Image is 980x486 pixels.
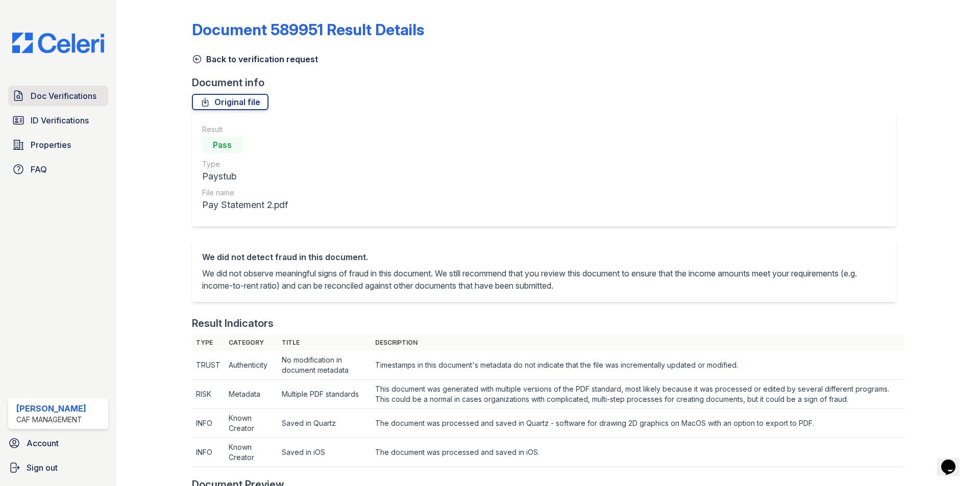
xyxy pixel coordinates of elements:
div: Pay Statement 2.pdf [202,198,288,212]
img: CE_Logo_Blue-a8612792a0a2168367f1c8372b55b34899dd931a85d93a1a3d3e32e68fde9ad4.png [4,33,112,53]
a: Properties [8,135,108,155]
th: Type [192,335,225,351]
a: Account [4,433,112,453]
td: Saved in iOS [278,438,372,467]
a: Doc Verifications [8,86,108,106]
span: Account [27,437,59,449]
td: The document was processed and saved in iOS. [371,438,904,467]
div: Result Indicators [192,316,274,330]
a: Document 589951 Result Details [192,20,424,39]
td: No modification in document metadata [278,351,372,380]
td: This document was generated with multiple versions of the PDF standard, most likely because it wa... [371,380,904,409]
a: FAQ [8,159,108,180]
div: [PERSON_NAME] [16,402,86,415]
a: ID Verifications [8,110,108,131]
td: INFO [192,438,225,467]
div: Document info [192,75,904,90]
td: Saved in Quartz [278,409,372,438]
td: RISK [192,380,225,409]
div: CAF Management [16,415,86,425]
span: FAQ [31,163,47,175]
a: Sign out [4,457,112,478]
th: Category [225,335,278,351]
td: Metadata [225,380,278,409]
td: The document was processed and saved in Quartz - software for drawing 2D graphics on MacOS with a... [371,409,904,438]
div: We did not detect fraud in this document. [202,251,886,263]
div: Type [202,159,288,169]
td: Known Creator [225,438,278,467]
td: Multiple PDF standards [278,380,372,409]
td: TRUST [192,351,225,380]
a: Original file [192,94,268,110]
div: File name [202,188,288,198]
div: Pass [202,137,243,153]
span: Doc Verifications [31,90,96,102]
div: Result [202,124,288,135]
div: Paystub [202,169,288,184]
th: Description [371,335,904,351]
iframe: chat widget [937,445,970,476]
th: Title [278,335,372,351]
td: INFO [192,409,225,438]
span: ID Verifications [31,114,89,126]
a: Back to verification request [192,53,318,65]
span: Properties [31,139,71,151]
span: Sign out [27,462,58,474]
td: Timestamps in this document's metadata do not indicate that the file was incrementally updated or... [371,351,904,380]
p: We did not observe meaningful signs of fraud in this document. We still recommend that you review... [202,267,886,292]
td: Authenticity [225,351,278,380]
td: Known Creator [225,409,278,438]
